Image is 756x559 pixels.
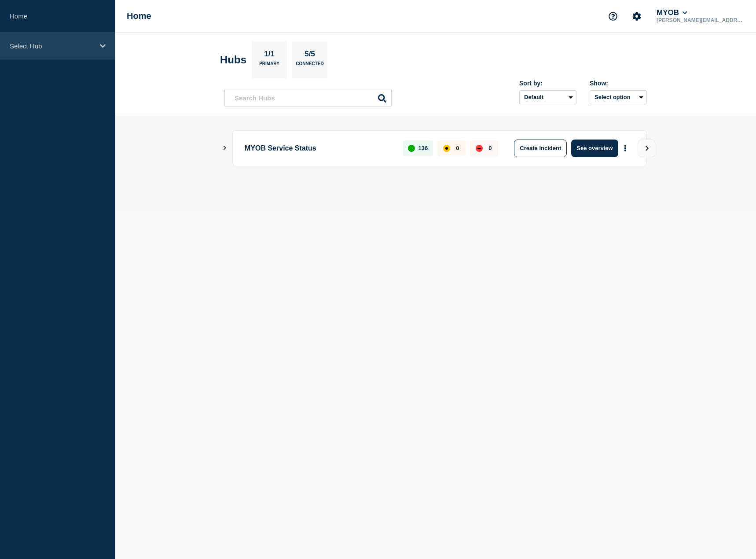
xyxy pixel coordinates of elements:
p: 136 [418,145,428,151]
p: 5/5 [301,50,319,61]
button: See overview [571,140,618,157]
div: up [408,145,415,152]
button: Account settings [628,7,646,26]
p: Connected [296,61,323,70]
div: affected [443,145,450,152]
div: Sort by: [519,80,576,87]
input: Search Hubs [224,89,392,107]
button: Support [604,7,622,26]
button: Select option [590,90,647,104]
p: 0 [456,145,459,151]
h1: Home [127,11,151,21]
p: Primary [259,61,279,70]
button: More actions [620,140,631,156]
h2: Hubs [220,54,246,66]
button: Show Connected Hubs [223,145,227,151]
p: Select Hub [10,42,94,50]
div: Show: [590,80,647,87]
p: 0 [488,145,492,151]
p: 1/1 [261,50,278,61]
select: Sort by [519,90,576,104]
button: MYOB [655,8,689,17]
p: MYOB Service Status [245,140,393,157]
div: down [476,145,483,152]
button: Create incident [514,140,567,157]
button: View [638,140,655,157]
p: [PERSON_NAME][EMAIL_ADDRESS][PERSON_NAME][DOMAIN_NAME] [655,17,746,23]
